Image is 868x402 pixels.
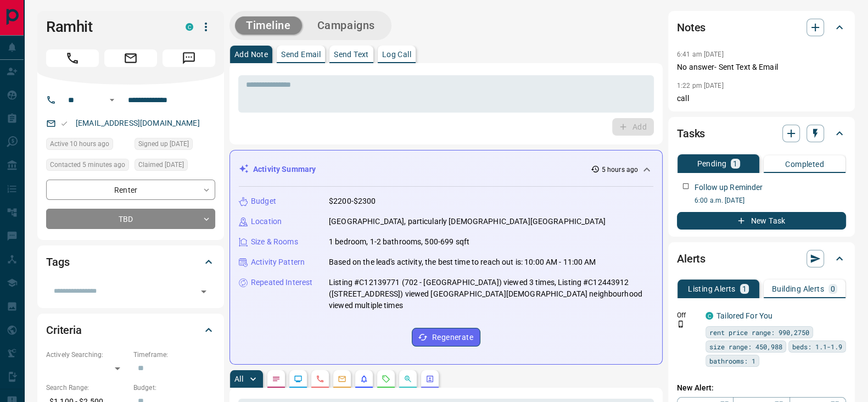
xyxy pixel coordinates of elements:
[602,165,638,175] p: 5 hours ago
[46,350,128,360] p: Actively Searching:
[163,49,215,67] span: Message
[46,249,215,275] div: Tags
[60,120,68,127] svg: Email Valid
[709,341,782,352] span: size range: 450,988
[329,236,469,248] p: 1 bedroom, 1-2 bathrooms, 500-699 sqft
[425,375,434,383] svg: Agent Actions
[251,277,312,288] p: Repeated Interest
[76,119,200,127] a: [EMAIL_ADDRESS][DOMAIN_NAME]
[677,51,724,58] p: 6:41 am [DATE]
[251,236,298,248] p: Size & Rooms
[785,160,824,168] p: Completed
[105,93,119,107] button: Open
[677,120,846,147] div: Tasks
[316,375,324,383] svg: Calls
[688,285,736,293] p: Listing Alerts
[382,51,411,58] p: Log Call
[382,375,390,383] svg: Requests
[46,180,215,200] div: Renter
[281,51,321,58] p: Send Email
[50,159,125,170] span: Contacted 5 minutes ago
[334,51,369,58] p: Send Text
[253,164,316,175] p: Activity Summary
[697,160,726,168] p: Pending
[677,125,705,142] h2: Tasks
[272,375,281,383] svg: Notes
[50,138,109,149] span: Active 10 hours ago
[677,212,846,230] button: New Task
[695,196,846,205] p: 6:00 a.m. [DATE]
[251,216,282,227] p: Location
[46,253,69,271] h2: Tags
[133,350,215,360] p: Timeframe:
[138,159,184,170] span: Claimed [DATE]
[677,245,846,272] div: Alerts
[234,375,243,383] p: All
[138,138,189,149] span: Signed up [DATE]
[733,160,737,168] p: 1
[235,16,302,35] button: Timeline
[46,159,129,174] div: Tue Oct 14 2025
[46,317,215,343] div: Criteria
[46,49,99,67] span: Call
[716,311,772,320] a: Tailored For You
[705,312,713,320] div: condos.ca
[677,382,846,394] p: New Alert:
[46,18,169,36] h1: Ramhit
[742,285,747,293] p: 1
[104,49,157,67] span: Email
[46,321,82,339] h2: Criteria
[239,159,653,180] div: Activity Summary5 hours ago
[329,256,596,268] p: Based on the lead's activity, the best time to reach out is: 10:00 AM - 11:00 AM
[338,375,346,383] svg: Emails
[677,19,705,36] h2: Notes
[677,14,846,41] div: Notes
[709,355,755,366] span: bathrooms: 1
[677,310,699,320] p: Off
[677,62,846,73] p: No answer- Sent Text & Email
[294,375,303,383] svg: Lead Browsing Activity
[831,285,835,293] p: 0
[251,196,276,207] p: Budget
[46,138,129,153] div: Mon Oct 13 2025
[135,159,215,174] div: Sun Oct 12 2025
[677,250,705,267] h2: Alerts
[234,51,268,58] p: Add Note
[412,328,480,347] button: Regenerate
[677,93,846,104] p: call
[792,341,842,352] span: beds: 1.1-1.9
[251,256,305,268] p: Activity Pattern
[677,82,724,90] p: 1:22 pm [DATE]
[133,383,215,393] p: Budget:
[46,383,128,393] p: Search Range:
[404,375,412,383] svg: Opportunities
[772,285,824,293] p: Building Alerts
[329,216,606,227] p: [GEOGRAPHIC_DATA], particularly [DEMOGRAPHIC_DATA][GEOGRAPHIC_DATA]
[360,375,368,383] svg: Listing Alerts
[46,209,215,229] div: TBD
[329,196,376,207] p: $2200-$2300
[709,327,809,338] span: rent price range: 990,2750
[329,277,653,311] p: Listing #C12139771 (702 - [GEOGRAPHIC_DATA]) viewed 3 times, Listing #C12443912 ([STREET_ADDRESS]...
[196,284,211,299] button: Open
[695,182,763,193] p: Follow up Reminder
[186,23,193,31] div: condos.ca
[677,320,685,328] svg: Push Notification Only
[306,16,386,35] button: Campaigns
[135,138,215,153] div: Tue Sep 15 2020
